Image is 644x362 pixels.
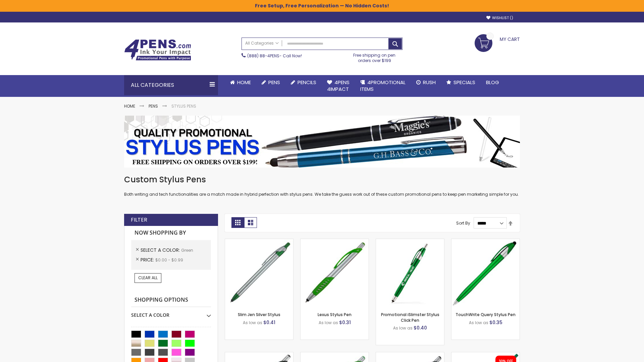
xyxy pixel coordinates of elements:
[131,293,211,307] strong: Shopping Options
[451,352,520,358] a: iSlimster II - Full Color-Green
[376,239,444,244] a: Promotional iSlimster Stylus Click Pen-Green
[322,75,355,97] a: 4Pens4impact
[301,239,369,307] img: Lexus Stylus Pen-Green
[131,216,147,224] strong: Filter
[268,79,280,86] span: Pens
[346,50,403,63] div: Free shipping on pen orders over $199
[231,217,244,228] strong: Grid
[489,319,502,326] span: $0.35
[225,352,293,358] a: Boston Stylus Pen-Green
[423,79,436,86] span: Rush
[319,320,338,325] span: As low as
[263,319,275,326] span: $0.41
[486,79,499,86] span: Blog
[124,39,191,61] img: 4Pens Custom Pens and Promotional Products
[131,226,211,240] strong: Now Shopping by
[469,320,488,325] span: As low as
[453,79,475,86] span: Specials
[124,75,218,95] div: All Categories
[455,312,516,317] a: TouchWrite Query Stylus Pen
[441,75,481,90] a: Specials
[355,75,411,97] a: 4PROMOTIONALITEMS
[411,75,441,90] a: Rush
[181,247,193,253] span: Green
[298,79,316,86] span: Pencils
[451,239,520,307] img: TouchWrite Query Stylus Pen-Green
[381,312,439,323] a: Promotional iSlimster Stylus Click Pen
[225,239,293,307] img: Slim Jen Silver Stylus-Green
[124,174,520,197] div: Both writing and tech functionalities are a match made in hybrid perfection with stylus pens. We ...
[237,79,251,86] span: Home
[245,41,279,46] span: All Categories
[124,103,135,109] a: Home
[141,256,155,263] span: Price
[171,103,196,109] strong: Stylus Pens
[155,257,183,263] span: $0.00 - $0.99
[225,239,293,244] a: Slim Jen Silver Stylus-Green
[256,75,285,90] a: Pens
[149,103,158,109] a: Pens
[247,53,279,59] a: (888) 88-4PENS
[238,312,280,317] a: Slim Jen Silver Stylus
[393,325,413,331] span: As low as
[135,273,161,283] a: Clear All
[376,239,444,307] img: Promotional iSlimster Stylus Click Pen-Green
[225,75,256,90] a: Home
[486,15,513,20] a: Wishlist
[124,174,520,185] h1: Custom Stylus Pens
[481,75,504,90] a: Blog
[242,38,282,49] a: All Categories
[138,275,158,281] span: Clear All
[451,239,520,244] a: TouchWrite Query Stylus Pen-Green
[301,239,369,244] a: Lexus Stylus Pen-Green
[285,75,322,90] a: Pencils
[243,320,262,325] span: As low as
[141,247,181,253] span: Select A Color
[247,53,302,59] span: - Call Now!
[339,319,351,326] span: $0.31
[376,352,444,358] a: Lexus Metallic Stylus Pen-Green
[414,324,427,331] span: $0.40
[318,312,352,317] a: Lexus Stylus Pen
[131,307,211,318] div: Select A Color
[360,79,406,93] span: 4PROMOTIONAL ITEMS
[124,116,520,168] img: Stylus Pens
[327,79,350,93] span: 4Pens 4impact
[301,352,369,358] a: Boston Silver Stylus Pen-Green
[456,220,470,226] label: Sort By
